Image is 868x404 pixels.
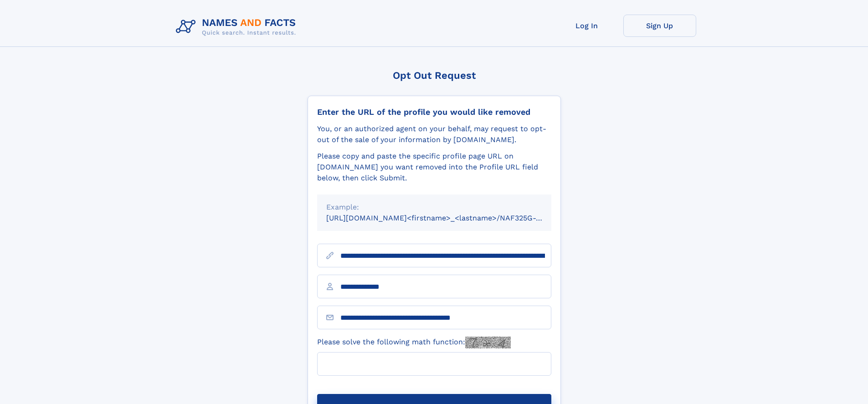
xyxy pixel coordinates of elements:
[317,107,551,117] div: Enter the URL of the profile you would like removed
[623,15,696,37] a: Sign Up
[317,337,511,348] label: Please solve the following math function:
[550,15,623,37] a: Log In
[317,151,551,184] div: Please copy and paste the specific profile page URL on [DOMAIN_NAME] you want removed into the Pr...
[326,214,569,222] small: [URL][DOMAIN_NAME]<firstname>_<lastname>/NAF325G-xxxxxxxx
[172,15,303,39] img: Logo Names and Facts
[326,202,542,213] div: Example:
[317,123,551,145] div: You, or an authorized agent on your behalf, may request to opt-out of the sale of your informatio...
[308,70,561,81] div: Opt Out Request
